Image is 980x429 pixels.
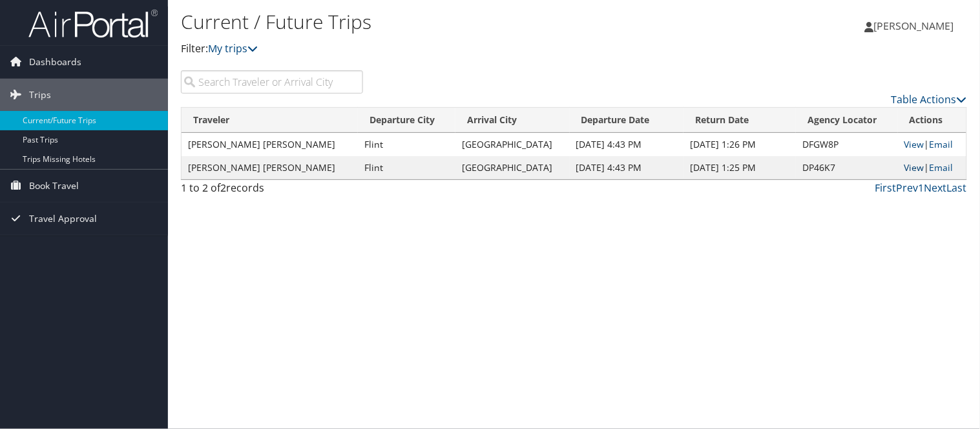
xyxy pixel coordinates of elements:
span: Book Travel [29,170,79,202]
th: Traveler: activate to sort column ascending [182,108,358,133]
a: [PERSON_NAME] [865,6,967,45]
span: Trips [29,79,51,111]
td: [GEOGRAPHIC_DATA] [455,156,569,179]
td: [DATE] 1:26 PM [683,133,796,156]
h1: Current / Future Trips [181,8,705,35]
th: Departure City: activate to sort column ascending [358,108,455,133]
th: Actions [898,108,966,133]
td: Flint [358,133,455,156]
img: airportal-logo.png [28,8,158,39]
input: Search Traveler or Arrival City [181,70,363,94]
a: 1 [919,181,924,195]
a: Table Actions [891,92,967,106]
td: | [898,133,966,156]
div: 1 to 2 of records [181,180,363,202]
a: View [904,138,924,150]
td: DFGW8P [796,133,898,156]
a: Email [930,161,954,174]
th: Return Date: activate to sort column ascending [683,108,796,133]
a: View [904,161,924,174]
span: 2 [220,181,226,195]
p: Filter: [181,41,705,57]
a: My trips [208,41,258,55]
span: Travel Approval [29,203,97,235]
td: [GEOGRAPHIC_DATA] [455,133,569,156]
td: [DATE] 4:43 PM [570,156,683,179]
td: [PERSON_NAME] [PERSON_NAME] [182,156,358,179]
td: [PERSON_NAME] [PERSON_NAME] [182,133,358,156]
td: [DATE] 4:43 PM [570,133,683,156]
td: [DATE] 1:25 PM [683,156,796,179]
span: [PERSON_NAME] [874,19,954,33]
a: Email [930,138,954,150]
td: | [898,156,966,179]
th: Departure Date: activate to sort column descending [570,108,683,133]
td: Flint [358,156,455,179]
td: DP46K7 [796,156,898,179]
a: Last [947,181,967,195]
th: Agency Locator: activate to sort column ascending [796,108,898,133]
span: Dashboards [29,46,81,78]
a: First [875,181,897,195]
a: Prev [897,181,919,195]
th: Arrival City: activate to sort column ascending [455,108,569,133]
a: Next [924,181,947,195]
